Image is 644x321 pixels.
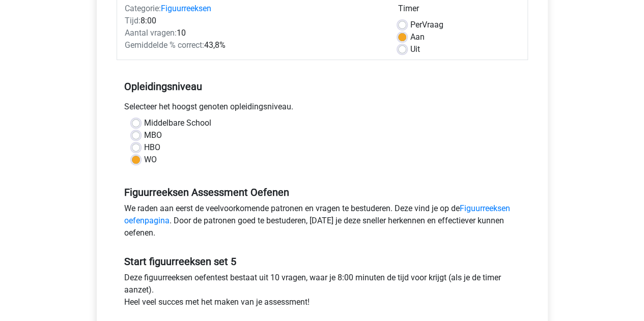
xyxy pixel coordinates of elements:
div: 8:00 [117,15,390,27]
span: Aantal vragen: [125,28,177,38]
span: Per [410,20,422,30]
label: HBO [144,141,160,154]
div: Selecteer het hoogst genoten opleidingsniveau. [117,101,528,117]
label: Middelbare School [144,117,211,129]
label: WO [144,154,157,166]
label: Aan [410,31,425,43]
a: Figuurreeksen [161,4,211,13]
div: 10 [117,27,390,39]
label: Vraag [410,19,443,31]
label: MBO [144,129,162,141]
h5: Start figuurreeksen set 5 [124,255,520,268]
div: We raden aan eerst de veelvoorkomende patronen en vragen te bestuderen. Deze vind je op de . Door... [117,202,528,243]
h5: Figuurreeksen Assessment Oefenen [124,186,520,198]
div: 43,8% [117,39,390,51]
h5: Opleidingsniveau [124,76,520,97]
div: Timer [398,3,520,19]
span: Categorie: [125,4,161,13]
span: Tijd: [125,16,141,25]
div: Deze figuurreeksen oefentest bestaat uit 10 vragen, waar je 8:00 minuten de tijd voor krijgt (als... [117,272,528,312]
label: Uit [410,43,420,55]
span: Gemiddelde % correct: [125,40,204,50]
